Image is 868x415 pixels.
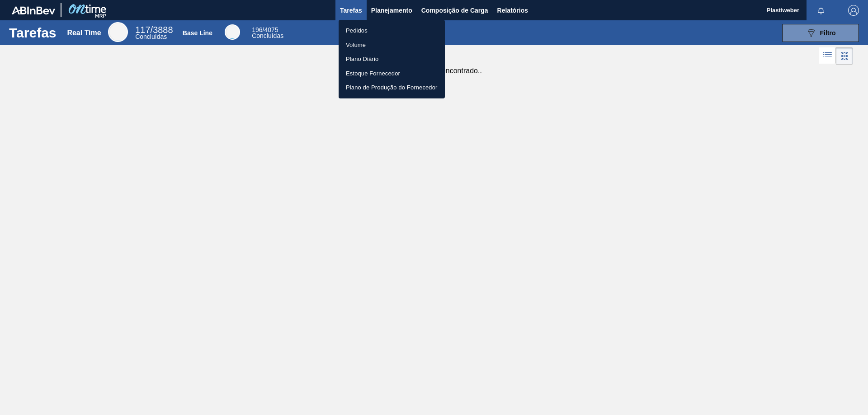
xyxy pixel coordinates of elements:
a: Plano de Produção do Fornecedor [339,80,445,95]
a: Pedidos [339,23,445,38]
a: Estoque Fornecedor [339,66,445,81]
a: Volume [339,38,445,52]
a: Plano Diário [339,52,445,66]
